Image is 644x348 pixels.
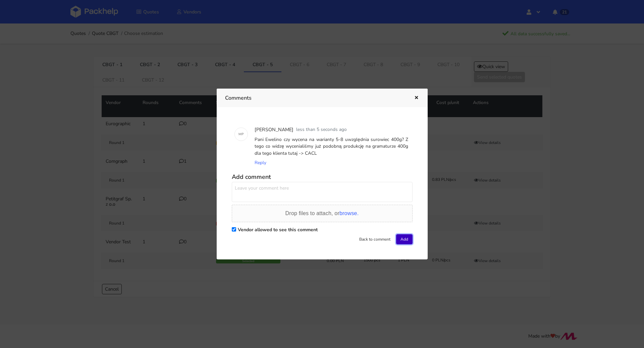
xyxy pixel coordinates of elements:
span: P [241,130,244,139]
span: Drop files to attach, or [285,210,359,216]
button: Add [396,234,413,244]
h5: Add comment [232,173,413,181]
div: Pani Ewelino czy wycena na warianty 5-8 uwzględnia surowiec 400g? Z tego co widzę wycenialiśmy ju... [253,135,410,158]
div: less than 5 seconds ago [295,125,348,135]
h3: Comments [225,93,404,103]
span: Reply [255,159,266,166]
span: browse. [339,210,359,216]
span: M [238,130,241,139]
div: [PERSON_NAME] [253,125,295,135]
label: Vendor allowed to see this comment [238,227,318,233]
button: Back to comment [355,234,395,244]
